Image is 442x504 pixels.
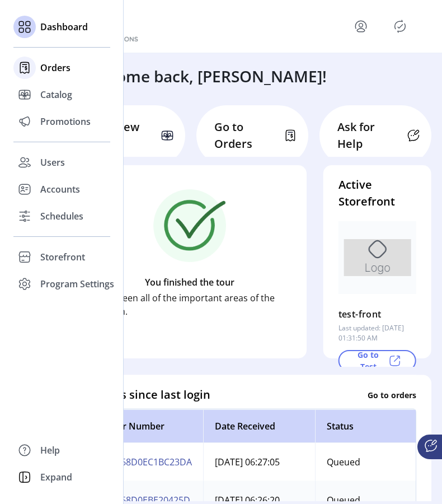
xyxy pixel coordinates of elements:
[40,183,80,196] span: Accounts
[88,291,291,318] p: You’ve seen all of the important areas of the platform.
[214,119,277,152] p: Go to Orders
[81,64,327,88] h3: Welcome back, [PERSON_NAME]!
[40,20,88,34] span: Dashboard
[337,119,400,152] p: Ask for Help
[40,277,114,291] span: Program Settings
[89,443,203,481] td: 589Z68D0EC1BC23DA
[40,470,72,484] span: Expand
[338,323,416,343] p: Last updated: [DATE] 01:31:50 AM
[203,409,315,443] th: Date Received
[40,115,91,128] span: Promotions
[368,389,416,400] p: Go to orders
[40,250,85,264] span: Storefront
[315,409,427,443] th: Status
[88,386,210,403] h4: Orders since last login
[203,443,315,481] td: [DATE] 06:27:05
[352,17,370,35] button: menu
[338,305,382,323] p: test-front
[40,444,60,457] span: Help
[315,443,427,481] td: Queued
[89,409,203,443] th: Order Number
[40,61,70,74] span: Orders
[40,156,65,169] span: Users
[338,176,416,210] h4: Active Storefront
[40,88,72,101] span: Catalog
[338,350,416,371] button: Go to Test
[40,209,83,223] span: Schedules
[145,276,234,289] p: You finished the tour
[391,17,409,35] button: Publisher Panel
